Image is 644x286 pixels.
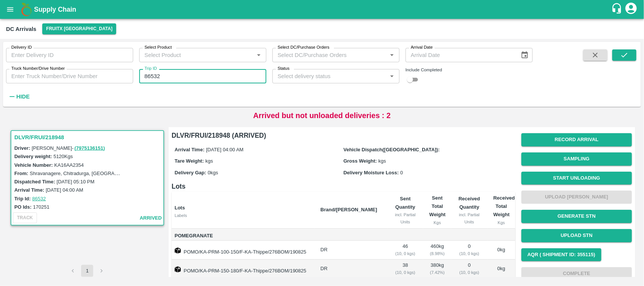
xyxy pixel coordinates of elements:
[42,23,116,34] button: Select DC
[175,158,204,164] label: Tare Weight:
[2,1,19,18] button: open drawer
[493,195,515,218] b: Received Total Weight
[521,248,601,261] button: AQR ( Shipment Id: 355115)
[14,154,52,159] label: Delivery weight:
[343,158,377,164] label: Gross Weight:
[81,265,93,277] button: page 1
[30,170,197,176] label: Shravanagere, Chitradurga, [GEOGRAPHIC_DATA], [GEOGRAPHIC_DATA]
[6,48,133,62] input: Enter Delivery ID
[457,211,481,225] div: incl. Partial Units
[172,181,515,192] h6: Lots
[6,24,36,34] div: DC Arrivals
[521,210,632,223] button: Generate STN
[14,171,28,176] label: From:
[54,162,84,168] label: KA16AA2354
[14,204,32,210] label: PO Ids:
[624,2,638,17] div: account of current user
[521,172,632,185] button: Start Unloading
[400,170,403,175] span: 0
[320,207,377,212] b: Brand/[PERSON_NAME]
[411,45,433,51] label: Arrival Date
[33,204,49,210] label: 170251
[16,94,29,100] strong: Hide
[451,241,487,260] td: 0
[451,260,487,278] td: 0
[314,260,387,278] td: DR
[314,241,387,260] td: DR
[423,260,451,278] td: 380 kg
[140,214,162,223] span: arrived
[395,196,415,210] b: Sent Quantity
[139,69,266,83] input: Enter Trip ID
[208,170,218,175] span: 0 kgs
[343,170,399,175] label: Delivery Moisture Loss:
[393,269,417,276] div: ( 10, 0 kgs)
[429,195,446,218] b: Sent Total Weight
[175,147,204,152] label: Arrival Time:
[172,260,315,278] td: POMO/KA-PRM-150-180/F-KA-Thippe/276BOM/190825
[521,133,632,146] button: Record Arrival
[14,162,53,168] label: Vehicle Number:
[46,187,83,193] label: [DATE] 04:00 AM
[253,110,391,121] p: Arrived but not unloaded deliveries : 2
[32,196,46,201] a: 86532
[57,179,94,185] label: [DATE] 05:10 PM
[172,130,515,141] h6: DLVR/FRUI/218948 (ARRIVED)
[54,154,73,159] label: 5120 Kgs
[175,232,315,240] span: Pomegranate
[275,71,385,81] input: Select delivery status
[14,187,44,193] label: Arrival Time:
[14,145,30,151] label: Driver:
[275,50,375,60] input: Select DC/Purchase Orders
[172,241,315,260] td: POMO/KA-PRM-100-150/F-KA-Thippe/276BOM/190825
[74,145,105,151] a: (7975136151)
[423,241,451,260] td: 460 kg
[254,50,264,60] button: Open
[278,45,329,51] label: Select DC/Purchase Orders
[14,132,163,142] h3: DLVR/FRUI/218948
[387,50,397,60] button: Open
[11,45,32,51] label: Delivery ID
[6,69,133,83] input: Enter Truck Number/Drive Number
[487,241,515,260] td: 0 kg
[521,229,632,242] button: Upload STN
[343,147,440,152] label: Vehicle Dispatch([GEOGRAPHIC_DATA]):
[6,90,32,103] button: Hide
[11,66,65,72] label: Truck Number/Drive Number
[387,241,423,260] td: 46
[175,266,181,272] img: box
[387,71,397,81] button: Open
[457,250,481,257] div: ( 10, 0 kgs)
[406,66,533,73] div: Include Completed
[34,6,76,13] b: Supply Chain
[175,212,315,219] div: Labels
[611,3,624,16] div: customer-support
[429,269,445,276] div: ( 7.42 %)
[393,250,417,257] div: ( 10, 0 kgs)
[458,196,480,210] b: Received Quantity
[66,265,109,277] nav: pagination navigation
[393,211,417,225] div: incl. Partial Units
[141,50,252,60] input: Select Product
[457,269,481,276] div: ( 10, 0 kgs)
[278,66,290,72] label: Status
[175,205,185,211] b: Lots
[175,248,181,254] img: box
[429,250,445,257] div: ( 8.98 %)
[34,4,611,15] a: Supply Chain
[487,260,515,278] td: 0 kg
[144,45,172,51] label: Select Product
[518,48,532,62] button: Choose date
[32,145,106,151] span: [PERSON_NAME] -
[387,260,423,278] td: 38
[14,196,31,201] label: Trip Id:
[493,219,509,226] div: Kgs
[14,179,55,185] label: Dispatched Time:
[144,66,157,72] label: Trip ID
[19,2,34,17] img: logo
[406,48,515,62] input: Arrival Date
[205,158,213,164] span: kgs
[206,147,243,152] span: [DATE] 04:00 AM
[175,170,206,175] label: Delivery Gap:
[378,158,386,164] span: kgs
